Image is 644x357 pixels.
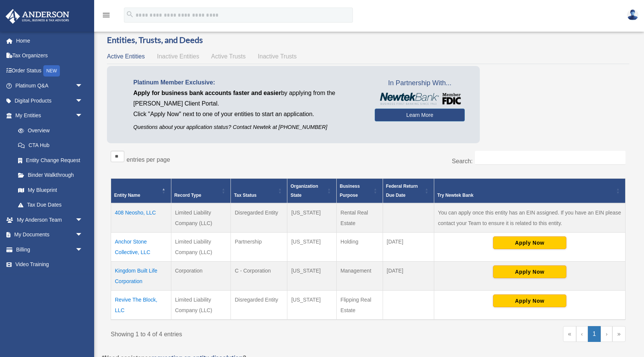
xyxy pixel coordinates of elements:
a: First [563,326,576,342]
td: Anchor Stone Collective, LLC [111,233,171,262]
a: Video Training [5,257,94,272]
td: [US_STATE] [287,262,337,291]
span: Tax Status [234,193,256,198]
p: Questions about your application status? Contact Newtek at [PHONE_NUMBER] [133,123,363,132]
i: menu [102,11,111,20]
td: Management [337,262,383,291]
th: Federal Return Due Date: Activate to sort [383,179,434,204]
td: You can apply once this entity has an EIN assigned. If you have an EIN please contact your Team t... [434,203,626,233]
span: Business Purpose [340,184,360,198]
td: Revive The Block, LLC [111,291,171,320]
span: arrow_drop_down [75,108,90,124]
th: Try Newtek Bank : Activate to sort [434,179,626,204]
button: Apply Now [493,236,566,249]
label: entries per page [127,156,170,163]
a: Home [5,33,94,48]
th: Record Type: Activate to sort [171,179,231,204]
a: Digital Productsarrow_drop_down [5,93,94,108]
td: Flipping Real Estate [337,291,383,320]
td: 408 Neosho, LLC [111,203,171,233]
a: Binder Walkthrough [11,168,90,183]
span: arrow_drop_down [75,242,90,257]
span: arrow_drop_down [75,212,90,228]
a: My Anderson Teamarrow_drop_down [5,212,94,227]
a: Tax Due Dates [11,198,90,213]
span: arrow_drop_down [75,93,90,109]
span: In Partnership With... [375,77,465,89]
td: [DATE] [383,233,434,262]
a: Entity Change Request [11,153,90,168]
p: Platinum Member Exclusive: [133,77,363,88]
div: Try Newtek Bank [437,191,614,200]
td: [US_STATE] [287,233,337,262]
td: [US_STATE] [287,203,337,233]
td: C - Corporation [231,262,287,291]
td: Limited Liability Company (LLC) [171,233,231,262]
a: CTA Hub [11,138,90,153]
th: Tax Status: Activate to sort [231,179,287,204]
p: Click "Apply Now" next to one of your entities to start an application. [133,109,363,120]
a: My Blueprint [11,182,90,198]
th: Business Purpose: Activate to sort [337,179,383,204]
a: Overview [11,123,87,138]
td: Corporation [171,262,231,291]
button: Apply Now [493,294,566,307]
span: Organization State [290,184,318,198]
img: Anderson Advisors Platinum Portal [3,9,72,24]
span: Active Trusts [211,53,246,60]
td: Limited Liability Company (LLC) [171,291,231,320]
td: [DATE] [383,262,434,291]
i: search [126,10,134,18]
th: Organization State: Activate to sort [287,179,337,204]
div: Showing 1 to 4 of 4 entries [111,326,363,340]
span: Entity Name [114,193,140,198]
a: menu [102,13,111,20]
td: Disregarded Entity [231,203,287,233]
td: Kingdom Built Life Corporation [111,262,171,291]
a: Learn More [375,109,465,121]
span: Federal Return Due Date [386,184,418,198]
span: Record Type [174,193,201,198]
span: Inactive Entities [157,53,199,60]
td: [US_STATE] [287,291,337,320]
td: Holding [337,233,383,262]
td: Rental Real Estate [337,203,383,233]
a: Tax Organizers [5,48,94,63]
h3: Entities, Trusts, and Deeds [107,34,629,46]
a: My Documentsarrow_drop_down [5,227,94,242]
th: Entity Name: Activate to invert sorting [111,179,171,204]
img: NewtekBankLogoSM.png [378,93,461,105]
a: Billingarrow_drop_down [5,242,94,257]
a: My Entitiesarrow_drop_down [5,108,90,123]
span: arrow_drop_down [75,78,90,94]
div: NEW [43,65,60,77]
span: Apply for business bank accounts faster and easier [133,90,281,96]
p: by applying from the [PERSON_NAME] Client Portal. [133,88,363,109]
td: Limited Liability Company (LLC) [171,203,231,233]
a: Order StatusNEW [5,63,94,78]
a: Platinum Q&Aarrow_drop_down [5,78,94,93]
td: Disregarded Entity [231,291,287,320]
td: Partnership [231,233,287,262]
label: Search: [452,158,473,164]
span: Inactive Trusts [258,53,297,60]
span: Active Entities [107,53,145,60]
img: User Pic [627,9,638,20]
span: arrow_drop_down [75,227,90,243]
button: Apply Now [493,265,566,278]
